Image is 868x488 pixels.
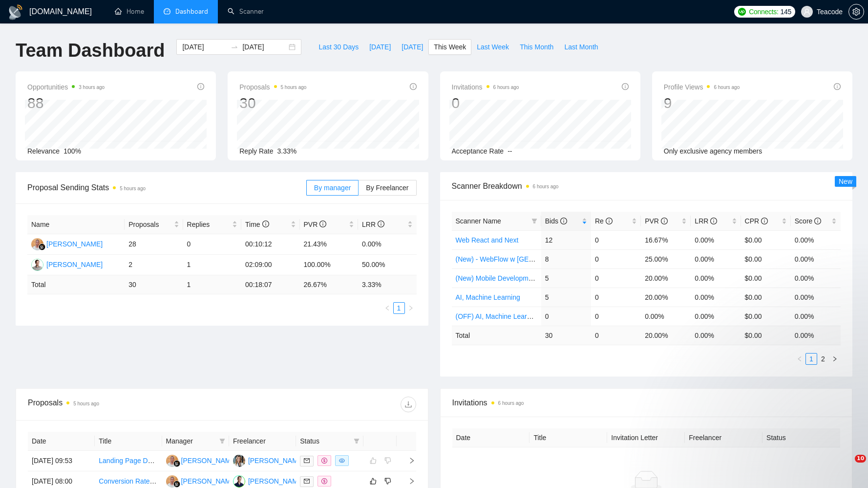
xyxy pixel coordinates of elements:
div: Proposals [28,397,222,412]
time: 3 hours ago [79,85,105,90]
span: filter [354,438,360,444]
span: filter [529,214,539,228]
li: 1 [393,302,405,314]
td: 28 [125,234,183,255]
time: 6 hours ago [533,184,559,189]
th: Date [452,428,530,447]
th: Manager [162,432,229,451]
td: 100.00% [300,255,358,275]
a: AI, Machine Learning [456,293,520,301]
span: left [384,305,390,311]
span: filter [217,434,227,448]
button: Last Month [559,39,603,55]
input: Start date [182,42,227,52]
span: Manager [166,436,215,446]
td: 0 [591,326,641,345]
span: like [370,477,377,485]
a: 1 [394,303,404,313]
span: Last 30 Days [318,42,359,52]
img: gigradar-bm.png [39,244,45,250]
img: gigradar-bm.png [173,460,180,467]
td: 5 [541,288,591,307]
span: By manager [314,184,351,192]
td: [DATE] 09:53 [28,451,95,471]
span: info-circle [606,218,613,224]
td: Total [452,326,541,345]
div: [PERSON_NAME] [46,259,103,270]
span: download [401,400,416,408]
img: MU [166,455,178,467]
span: [DATE] [369,42,391,52]
div: [PERSON_NAME] [181,455,237,466]
td: 20.00% [641,268,691,288]
span: Bids [545,217,567,225]
button: Last 30 Days [313,39,364,55]
span: Re [595,217,613,225]
td: 12 [541,230,591,249]
button: setting [848,4,864,20]
div: [PERSON_NAME] [181,476,237,487]
span: right [401,457,415,464]
td: 26.67 % [300,275,358,294]
th: Title [529,428,607,447]
td: 8 [541,249,591,268]
span: Only exclusive agency members [664,147,762,155]
span: mail [304,478,310,484]
span: CPR [745,217,768,225]
td: 0.00% [791,249,841,268]
td: 30 [125,275,183,294]
span: info-circle [661,218,668,224]
div: 88 [27,94,105,112]
span: info-circle [560,218,567,224]
td: 00:10:12 [241,234,299,255]
td: 0 [591,307,641,326]
td: 0 [591,288,641,307]
img: logo [8,4,23,20]
span: [DATE] [402,42,423,52]
h1: Team Dashboard [16,39,165,62]
div: 9 [664,94,740,112]
a: searchScanner [228,7,264,16]
span: Time [245,221,269,228]
span: Acceptance Rate [452,147,504,155]
span: PVR [645,217,668,225]
td: 1 [183,255,241,275]
td: 30 [541,326,591,345]
td: 2 [125,255,183,275]
span: eye [339,458,345,464]
td: 0.00% [691,230,741,249]
time: 5 hours ago [281,85,307,90]
span: mail [304,458,310,464]
td: 0 [541,307,591,326]
span: filter [531,218,537,224]
span: info-circle [761,218,768,224]
span: info-circle [378,221,384,227]
span: New [839,177,852,185]
span: LRR [695,217,717,225]
img: gigradar-bm.png [173,481,180,488]
th: Replies [183,215,241,234]
td: 0 [591,249,641,268]
img: upwork-logo.png [738,8,746,16]
th: Name [27,215,125,234]
td: 50.00% [358,255,417,275]
td: 20.00 % [641,326,691,345]
span: Scanner Breakdown [452,180,841,192]
span: info-circle [262,221,269,227]
span: Status [300,436,349,446]
div: 30 [239,94,306,112]
span: filter [219,438,225,444]
span: Last Week [477,42,509,52]
span: Last Month [564,42,598,52]
span: 10 [855,455,866,463]
a: JD[PERSON_NAME] [233,477,304,485]
a: Web React and Next [456,236,519,244]
td: 0 [591,230,641,249]
span: LRR [362,221,384,228]
a: MP[PERSON_NAME] [31,260,103,268]
span: Dashboard [175,7,208,16]
a: Landing Page Designer & Builder (E-commerce Consulting Focus) [99,457,300,465]
time: 6 hours ago [498,400,524,406]
time: 5 hours ago [120,186,146,191]
time: 6 hours ago [714,85,740,90]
